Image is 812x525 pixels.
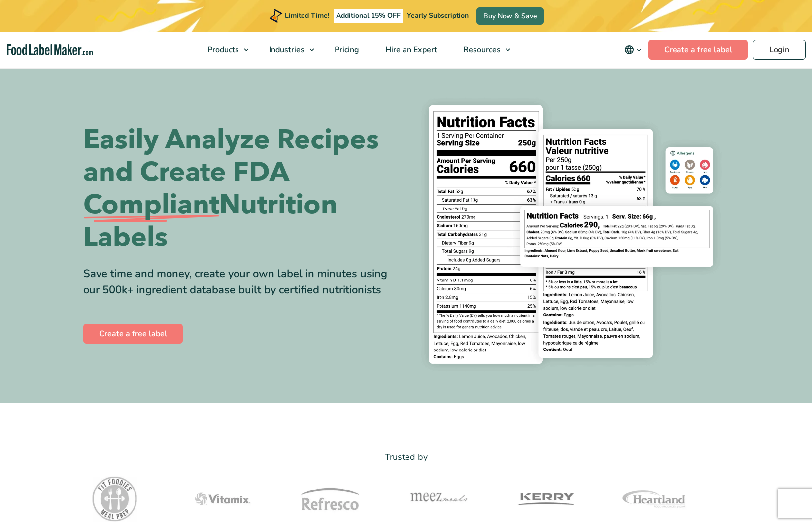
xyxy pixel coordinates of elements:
[334,9,403,23] span: Additional 15% OFF
[382,44,438,55] span: Hire an Expert
[83,189,219,221] span: Compliant
[322,32,370,68] a: Pricing
[407,11,469,20] span: Yearly Subscription
[83,266,399,298] div: Save time and money, create your own label in minutes using our 500k+ ingredient database built b...
[332,44,360,55] span: Pricing
[256,32,319,68] a: Industries
[648,40,748,60] a: Create a free label
[372,32,448,68] a: Hire an Expert
[83,450,729,464] p: Trusted by
[450,32,515,68] a: Resources
[285,11,329,20] span: Limited Time!
[753,40,806,60] a: Login
[195,32,254,68] a: Products
[83,124,399,254] h1: Easily Analyze Recipes and Create FDA Nutrition Labels
[476,7,544,25] a: Buy Now & Save
[460,44,502,55] span: Resources
[83,324,183,344] a: Create a free label
[266,44,305,55] span: Industries
[204,44,240,55] span: Products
